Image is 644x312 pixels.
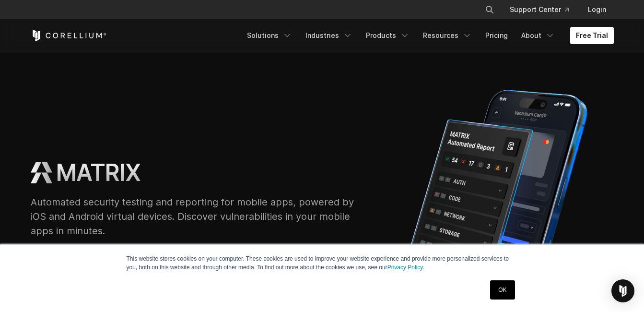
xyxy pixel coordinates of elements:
a: Login [580,1,614,18]
a: Solutions [241,27,298,44]
a: OK [490,280,515,300]
h1: MATRIX [56,158,141,187]
a: Privacy Policy. [387,264,424,271]
a: Products [360,27,415,44]
a: Corellium Home [31,30,107,41]
a: Industries [300,27,358,44]
div: Navigation Menu [473,1,614,18]
a: Resources [417,27,478,44]
a: Pricing [480,27,514,44]
div: Open Intercom Messenger [611,279,634,302]
div: Navigation Menu [241,27,614,44]
a: Support Center [502,1,576,18]
button: Search [481,1,498,18]
p: Automated security testing and reporting for mobile apps, powered by iOS and Android virtual devi... [31,195,363,238]
a: Free Trial [570,27,614,44]
img: MATRIX Logo [31,162,52,183]
p: This website stores cookies on your computer. These cookies are used to improve your website expe... [127,254,518,272]
a: About [515,27,561,44]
